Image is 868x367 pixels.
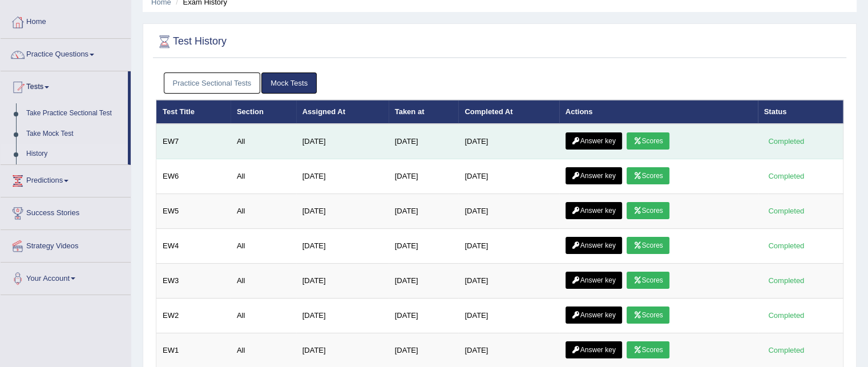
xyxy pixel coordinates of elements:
a: Take Practice Sectional Test [21,103,128,124]
td: [DATE] [296,229,389,264]
td: EW7 [156,124,231,159]
a: Scores [627,272,669,289]
td: [DATE] [296,159,389,194]
td: EW3 [156,264,231,299]
div: Completed [764,309,809,321]
a: Strategy Videos [1,230,131,259]
a: Your Account [1,263,131,291]
a: Answer key [566,167,622,184]
td: [DATE] [458,124,559,159]
td: All [231,299,296,333]
a: Scores [627,167,669,184]
a: Scores [627,341,669,358]
a: Answer key [566,306,622,324]
td: All [231,264,296,299]
td: All [231,229,296,264]
div: Completed [764,275,809,287]
td: [DATE] [389,159,459,194]
td: [DATE] [389,299,459,333]
td: [DATE] [458,229,559,264]
a: Predictions [1,165,131,193]
th: Section [231,100,296,124]
td: [DATE] [389,264,459,299]
th: Actions [559,100,758,124]
th: Test Title [156,100,231,124]
td: All [231,194,296,229]
div: Completed [764,170,809,182]
th: Status [758,100,843,124]
td: [DATE] [458,159,559,194]
div: Completed [764,240,809,252]
td: EW6 [156,159,231,194]
td: [DATE] [296,124,389,159]
td: EW4 [156,229,231,264]
td: All [231,124,296,159]
th: Completed At [458,100,559,124]
td: [DATE] [389,229,459,264]
a: Answer key [566,202,622,219]
a: Practice Sectional Tests [164,72,261,94]
th: Assigned At [296,100,389,124]
a: Answer key [566,272,622,289]
td: EW2 [156,299,231,333]
div: Completed [764,135,809,147]
a: Home [1,6,131,35]
a: Answer key [566,341,622,358]
td: [DATE] [458,299,559,333]
a: Scores [627,202,669,219]
a: Take Mock Test [21,124,128,144]
td: EW5 [156,194,231,229]
div: Completed [764,205,809,217]
td: All [231,159,296,194]
td: [DATE] [296,264,389,299]
a: Mock Tests [261,72,317,94]
td: [DATE] [389,194,459,229]
h2: Test History [156,33,227,50]
a: Answer key [566,237,622,254]
td: [DATE] [296,299,389,333]
a: Scores [627,237,669,254]
td: [DATE] [296,194,389,229]
a: History [21,144,128,164]
div: Completed [764,344,809,356]
td: [DATE] [458,194,559,229]
a: Success Stories [1,197,131,226]
td: [DATE] [458,264,559,299]
a: Answer key [566,132,622,150]
a: Practice Questions [1,39,131,67]
td: [DATE] [389,124,459,159]
a: Scores [627,306,669,324]
th: Taken at [389,100,459,124]
a: Scores [627,132,669,150]
a: Tests [1,71,128,100]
